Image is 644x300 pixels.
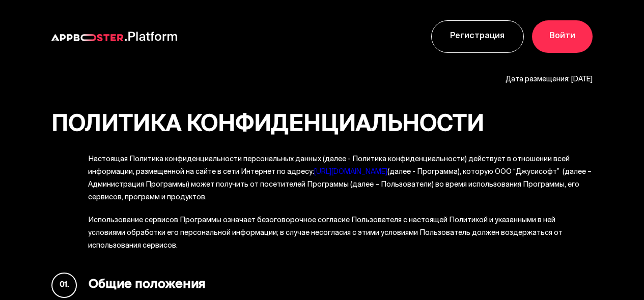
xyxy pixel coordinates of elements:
[51,73,593,86] p: Дата размещения: [DATE]
[51,112,593,139] h1: ПОЛИТИКА КОНФИДЕНЦИАЛЬНОСТИ
[88,214,593,252] li: Использование сервисов Программы означает безоговорочное согласие Пользователя с настоящей Полити...
[51,273,77,298] span: 01.
[51,273,593,298] h2: Общие положения
[532,20,593,53] a: Войти
[431,20,524,53] a: Регистрация
[314,166,387,178] a: [URL][DOMAIN_NAME]
[88,153,593,204] li: Настоящая Политика конфиденциальности персональных данных (далее - Политика конфиденциальности) д...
